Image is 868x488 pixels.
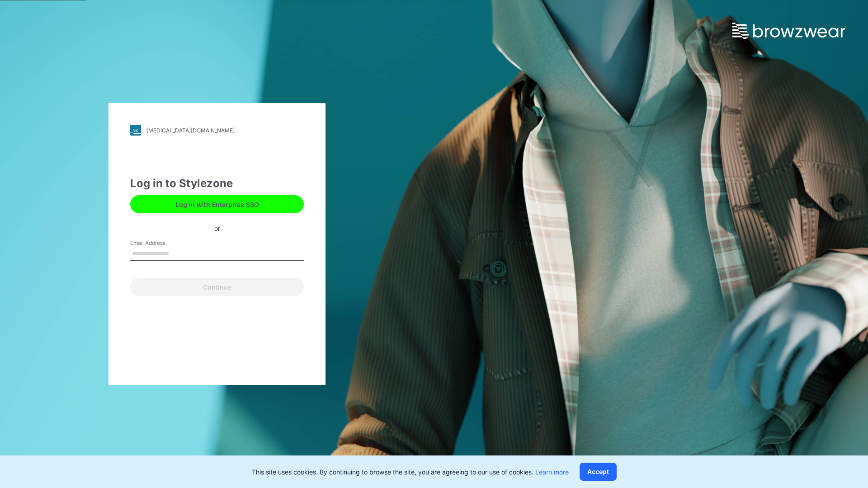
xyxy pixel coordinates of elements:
[535,468,569,476] a: Learn more
[207,223,227,233] div: or
[146,127,235,134] div: [MEDICAL_DATA][DOMAIN_NAME]
[130,195,304,213] button: Log in with Enterprise SSO
[130,125,304,136] a: [MEDICAL_DATA][DOMAIN_NAME]
[130,125,141,136] img: stylezone-logo.562084cfcfab977791bfbf7441f1a819.svg
[130,175,304,192] div: Log in to Stylezone
[580,463,617,481] button: Accept
[252,467,569,477] p: This site uses cookies. By continuing to browse the site, you are agreeing to our use of cookies.
[732,23,845,39] img: browzwear-logo.e42bd6dac1945053ebaf764b6aa21510.svg
[130,239,193,247] label: Email Address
